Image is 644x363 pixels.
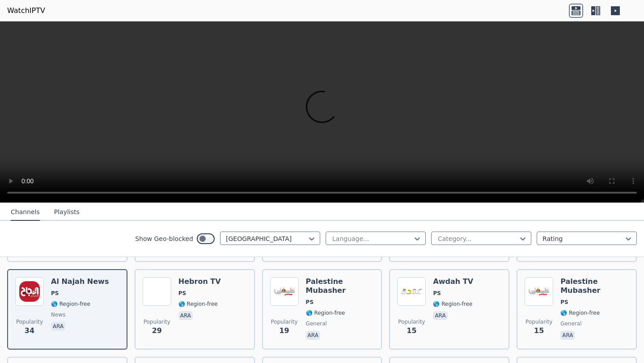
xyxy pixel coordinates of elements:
[7,5,45,16] a: WatchIPTV
[51,311,65,318] span: news
[433,290,441,297] span: PS
[525,277,553,306] img: Palestine Mubasher
[178,300,218,308] span: 🌎 Region-free
[306,277,374,295] h6: Palestine Mubasher
[143,277,171,306] img: Hebron TV
[560,277,629,295] h6: Palestine Mubasher
[560,331,575,340] p: ara
[560,309,600,317] span: 🌎 Region-free
[15,277,44,306] img: Al Najah News
[51,290,59,297] span: PS
[433,311,447,320] p: ara
[135,234,193,243] label: Show Geo-blocked
[433,277,473,286] h6: Awdah TV
[25,325,34,336] span: 34
[16,318,43,325] span: Popularity
[407,325,416,336] span: 15
[144,318,170,325] span: Popularity
[306,320,327,327] span: general
[560,320,581,327] span: general
[398,318,425,325] span: Popularity
[306,309,345,317] span: 🌎 Region-free
[560,299,568,306] span: PS
[397,277,426,306] img: Awdah TV
[279,325,289,336] span: 19
[54,204,80,221] button: Playlists
[178,311,193,320] p: ara
[433,300,472,308] span: 🌎 Region-free
[178,277,221,286] h6: Hebron TV
[51,322,65,331] p: ara
[306,299,314,306] span: PS
[51,300,90,308] span: 🌎 Region-free
[525,318,552,325] span: Popularity
[270,277,299,306] img: Palestine Mubasher
[11,204,40,221] button: Channels
[178,290,186,297] span: PS
[306,331,320,340] p: ara
[534,325,544,336] span: 15
[51,277,109,286] h6: Al Najah News
[152,325,162,336] span: 29
[271,318,298,325] span: Popularity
